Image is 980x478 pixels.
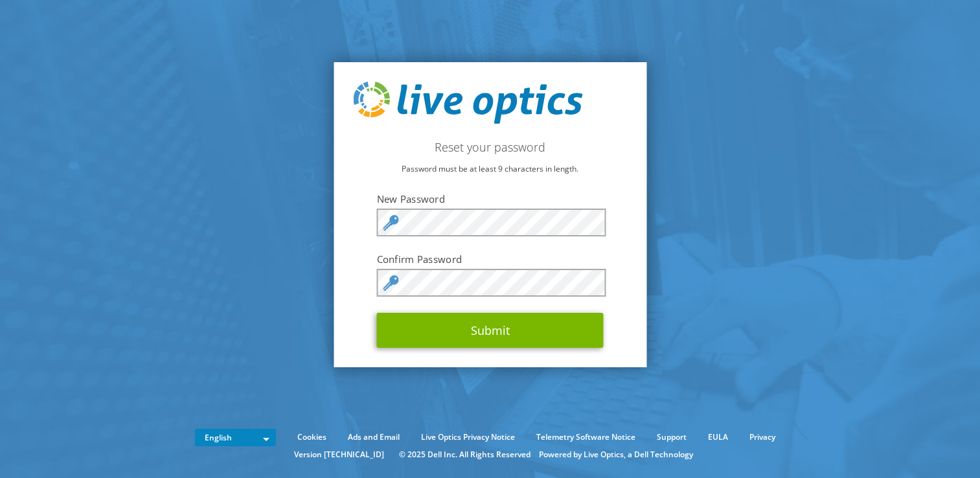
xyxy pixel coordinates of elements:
a: Ads and Email [338,430,409,444]
li: Powered by Live Optics, a Dell Technology [539,448,693,462]
h2: Reset your password [353,140,627,154]
li: Version [TECHNICAL_ID] [288,448,391,462]
a: Privacy [740,430,785,444]
li: © 2025 Dell Inc. All Rights Reserved [393,448,537,462]
a: Cookies [288,430,336,444]
a: Telemetry Software Notice [527,430,645,444]
p: Password must be at least 9 characters in length. [353,162,627,176]
button: Submit [377,313,604,348]
label: New Password [377,192,604,205]
a: EULA [698,430,738,444]
a: Live Optics Privacy Notice [411,430,525,444]
a: Support [647,430,696,444]
label: Confirm Password [377,253,604,266]
img: live_optics_svg.svg [353,82,582,124]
